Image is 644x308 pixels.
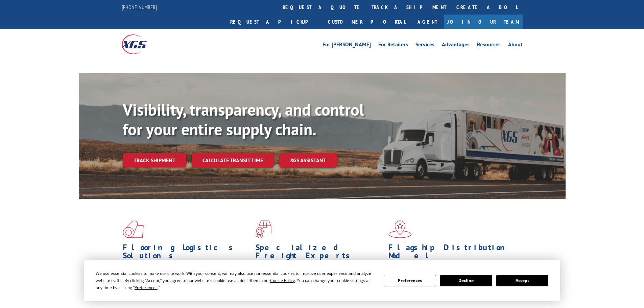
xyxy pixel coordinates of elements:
[496,275,548,286] button: Accept
[279,153,337,168] a: XGS ASSISTANT
[225,15,323,29] a: Request a pickup
[123,220,144,238] img: xgs-icon-total-supply-chain-intelligence-red
[440,275,492,286] button: Decline
[123,99,364,140] b: Visibility, transparency, and control for your entire supply chain.
[477,42,501,49] a: Resources
[442,42,470,49] a: Advantages
[135,285,158,290] span: Preferences
[388,243,516,263] h1: Flagship Distribution Model
[256,243,383,263] h1: Specialized Freight Experts
[323,42,371,49] a: For [PERSON_NAME]
[256,220,271,238] img: xgs-icon-focused-on-flooring-red
[84,260,560,301] div: Cookie Consent Prompt
[388,220,412,238] img: xgs-icon-flagship-distribution-model-red
[123,243,251,263] h1: Flooring Logistics Solutions
[270,278,295,283] span: Cookie Policy
[122,4,157,10] a: [PHONE_NUMBER]
[411,15,444,29] a: Agent
[444,15,523,29] a: Join Our Team
[508,42,523,49] a: About
[378,42,408,49] a: For Retailers
[123,153,186,167] a: Track shipment
[384,275,436,286] button: Preferences
[323,15,411,29] a: Customer Portal
[415,42,434,49] a: Services
[96,270,376,291] div: We use essential cookies to make our site work. With your consent, we may also use non-essential ...
[192,153,274,168] a: Calculate transit time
